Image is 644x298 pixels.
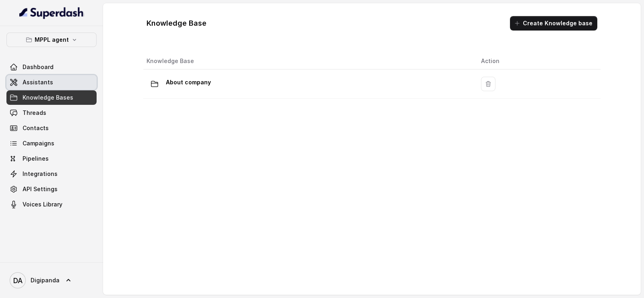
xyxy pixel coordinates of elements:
button: MPPL agent [6,33,97,47]
a: Knowledge Bases [6,90,97,105]
a: API Settings [6,182,97,196]
text: DA [13,276,23,285]
img: light.svg [19,6,84,19]
a: Voices Library [6,197,97,212]
span: Digipanda [31,276,60,284]
a: Dashboard [6,60,97,74]
p: About company [166,76,211,89]
button: Create Knowledge base [510,16,597,31]
span: Threads [23,109,46,117]
a: Assistants [6,75,97,90]
h1: Knowledge Base [147,17,206,30]
span: Campaigns [23,139,54,147]
span: Knowledge Bases [23,94,73,102]
th: Knowledge Base [143,53,475,69]
a: Pipelines [6,151,97,166]
p: MPPL agent [35,35,69,45]
span: Assistants [23,78,53,86]
span: Contacts [23,124,49,132]
span: Dashboard [23,63,54,71]
span: Integrations [23,170,58,178]
a: Campaigns [6,136,97,151]
span: API Settings [23,185,58,193]
span: Voices Library [23,200,62,208]
a: Threads [6,106,97,120]
a: Digipanda [6,269,97,292]
a: Contacts [6,121,97,135]
th: Action [475,53,601,69]
span: Pipelines [23,155,49,163]
a: Integrations [6,167,97,181]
